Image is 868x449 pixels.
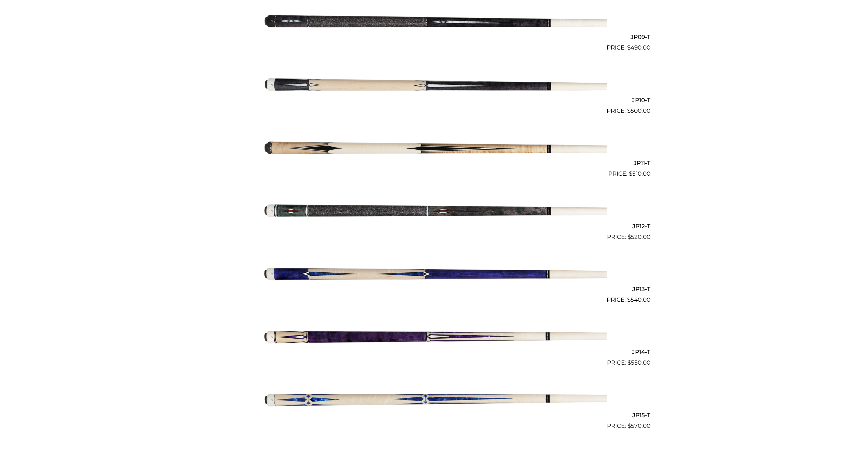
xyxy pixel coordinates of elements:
img: JP10-T [261,55,607,112]
h2: JP13-T [218,283,650,296]
h2: JP15-T [218,409,650,421]
bdi: 490.00 [627,44,650,51]
span: $ [629,170,632,177]
img: JP12-T [261,181,607,239]
span: $ [627,296,631,303]
span: $ [627,359,631,366]
bdi: 520.00 [627,233,650,240]
img: JP14-T [261,307,607,365]
bdi: 570.00 [627,422,650,429]
bdi: 500.00 [627,107,650,114]
a: JP12-T $520.00 [218,181,650,241]
a: JP15-T $570.00 [218,370,650,430]
h2: JP11-T [218,157,650,169]
span: $ [627,233,631,240]
span: $ [627,107,631,114]
h2: JP09-T [218,31,650,43]
h2: JP12-T [218,220,650,232]
bdi: 540.00 [627,296,650,303]
a: JP13-T $540.00 [218,244,650,304]
span: $ [627,422,631,429]
bdi: 550.00 [627,359,650,366]
a: JP10-T $500.00 [218,55,650,115]
a: JP11-T $510.00 [218,118,650,178]
img: JP15-T [261,370,607,427]
img: JP13-T [261,244,607,302]
a: JP14-T $550.00 [218,307,650,367]
span: $ [627,44,631,51]
bdi: 510.00 [629,170,650,177]
img: JP11-T [261,118,607,176]
h2: JP10-T [218,94,650,106]
h2: JP14-T [218,346,650,358]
